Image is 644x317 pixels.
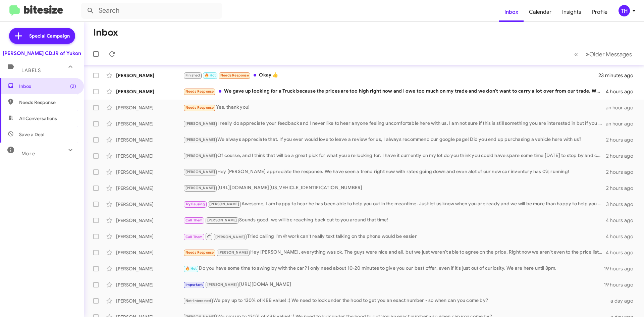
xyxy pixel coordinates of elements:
[185,282,203,287] span: Important
[183,265,604,272] div: Do you have some time to swing by with the car? I only need about 10-20 minutes to give you our b...
[183,152,606,160] div: Of course, and I think that will be a great pick for what you are looking for. I have it currentl...
[185,218,203,222] span: Call Them
[185,170,215,174] span: [PERSON_NAME]
[606,137,639,143] div: 2 hours ago
[116,233,183,240] div: [PERSON_NAME]
[606,249,639,256] div: 4 hours ago
[116,153,183,159] div: [PERSON_NAME]
[183,71,598,79] div: Okay 👍
[116,217,183,224] div: [PERSON_NAME]
[587,2,613,22] a: Profile
[19,115,57,122] span: All Conversations
[570,47,582,61] button: Previous
[185,73,200,77] span: Finished
[499,2,524,22] a: Inbox
[185,250,214,255] span: Needs Response
[19,99,76,106] span: Needs Response
[116,249,183,256] div: [PERSON_NAME]
[183,136,606,144] div: We always appreciate that. If you ever would love to leave a review for us, I always recommend ou...
[19,131,44,138] span: Save a Deal
[81,3,222,19] input: Search
[207,282,237,287] span: [PERSON_NAME]
[183,168,606,176] div: Hey [PERSON_NAME] appreciate the response. We have seen a trend right now with rates going down a...
[116,72,183,79] div: [PERSON_NAME]
[207,218,237,222] span: [PERSON_NAME]
[9,28,75,44] a: Special Campaign
[589,51,632,58] span: Older Messages
[116,169,183,175] div: [PERSON_NAME]
[619,5,630,16] div: TH
[606,185,639,192] div: 2 hours ago
[116,185,183,192] div: [PERSON_NAME]
[183,120,606,127] div: I really do appreciate your feedback and I never like to hear anyone feeling uncomfortable here w...
[183,200,606,208] div: Awesome, I am happy to hear he has been able to help you out in the meantime. Just let us know wh...
[606,217,639,224] div: 4 hours ago
[205,73,216,77] span: 🔥 Hot
[598,72,639,79] div: 23 minutes ago
[116,137,183,143] div: [PERSON_NAME]
[183,104,606,111] div: Yes, thank you!
[185,121,215,126] span: [PERSON_NAME]
[606,153,639,159] div: 2 hours ago
[21,67,41,73] span: Labels
[183,297,606,305] div: We pay up to 130% of KBB value! :) We need to look under the hood to get you an exact number - so...
[606,233,639,240] div: 4 hours ago
[183,249,606,256] div: Hey [PERSON_NAME], everything was ok. The guys were nice and all, but we just weren't able to agr...
[606,104,639,111] div: an hour ago
[185,89,214,94] span: Needs Response
[116,281,183,288] div: [PERSON_NAME]
[209,202,239,206] span: [PERSON_NAME]
[586,50,589,58] span: »
[613,5,637,16] button: TH
[116,298,183,304] div: [PERSON_NAME]
[185,154,215,158] span: [PERSON_NAME]
[574,50,578,58] span: «
[93,27,118,38] h1: Inbox
[582,47,636,61] button: Next
[524,2,557,22] a: Calendar
[185,105,214,110] span: Needs Response
[571,47,636,61] nav: Page navigation example
[215,235,245,239] span: [PERSON_NAME]
[185,235,203,239] span: Call Them
[557,2,587,22] a: Insights
[183,232,606,241] div: Tried calling I'm @ work can't really text talking on the phone would be easier
[70,83,76,90] span: (2)
[116,201,183,208] div: [PERSON_NAME]
[185,299,211,303] span: Not-Interested
[183,184,606,192] div: [URL][DOMAIN_NAME][US_VEHICLE_IDENTIFICATION_NUMBER]
[116,265,183,272] div: [PERSON_NAME]
[606,298,639,304] div: a day ago
[183,88,606,95] div: We gave up looking for a Truck because the prices are too high right now and I owe too much on my...
[606,169,639,175] div: 2 hours ago
[218,250,248,255] span: [PERSON_NAME]
[604,281,639,288] div: 19 hours ago
[21,151,35,157] span: More
[116,104,183,111] div: [PERSON_NAME]
[606,201,639,208] div: 3 hours ago
[183,216,606,224] div: Sounds good, we will be reaching back out to you around that time!
[185,266,197,271] span: 🔥 Hot
[606,88,639,95] div: 4 hours ago
[185,186,215,190] span: [PERSON_NAME]
[604,265,639,272] div: 19 hours ago
[29,33,70,39] span: Special Campaign
[19,83,76,90] span: Inbox
[185,202,205,206] span: Try Pausing
[116,120,183,127] div: [PERSON_NAME]
[606,120,639,127] div: an hour ago
[185,138,215,142] span: [PERSON_NAME]
[3,50,81,57] div: [PERSON_NAME] CDJR of Yukon
[183,281,604,288] div: [URL][DOMAIN_NAME]
[116,88,183,95] div: [PERSON_NAME]
[220,73,249,77] span: Needs Response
